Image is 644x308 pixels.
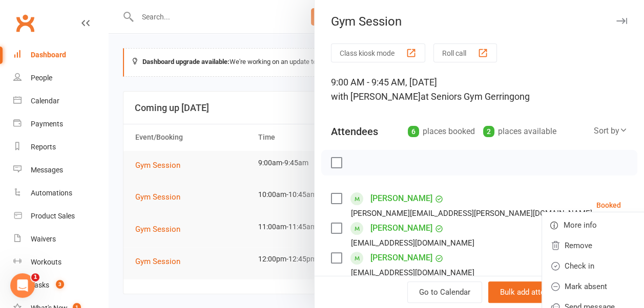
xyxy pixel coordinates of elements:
span: More info [564,219,597,231]
div: [EMAIL_ADDRESS][DOMAIN_NAME] [351,266,474,279]
button: Roll call [433,43,497,62]
button: Class kiosk mode [331,43,425,62]
div: People [31,74,52,82]
div: places available [483,124,556,139]
div: 6 [408,126,419,137]
div: Messages [31,166,63,174]
a: Dashboard [13,43,108,67]
a: Workouts [13,251,108,274]
div: Reports [31,143,56,151]
a: Automations [13,182,108,205]
a: People [13,67,108,90]
div: Waivers [31,235,56,243]
div: Product Sales [31,212,75,220]
div: Booked [596,202,621,209]
a: Messages [13,159,108,182]
a: Calendar [13,90,108,113]
div: places booked [408,124,475,139]
a: Reports [13,136,108,159]
div: Attendees [331,124,378,139]
span: at Seniors Gym Gerringong [421,91,530,102]
a: [PERSON_NAME] [370,220,432,236]
span: 3 [56,280,64,289]
span: 1 [31,273,39,281]
a: Clubworx [12,10,38,36]
div: Sort by [594,124,628,138]
div: Workouts [31,258,61,266]
a: Tasks 3 [13,274,108,297]
a: Waivers [13,228,108,251]
div: Automations [31,189,72,197]
div: 9:00 AM - 9:45 AM, [DATE] [331,75,628,104]
a: Payments [13,113,108,136]
a: Go to Calendar [407,281,482,303]
div: Dashboard [31,51,66,59]
div: 2 [483,126,494,137]
a: [PERSON_NAME] [370,190,432,207]
div: Tasks [31,281,49,289]
div: [PERSON_NAME][EMAIL_ADDRESS][PERSON_NAME][DOMAIN_NAME] [351,207,592,220]
div: Calendar [31,97,59,105]
a: Product Sales [13,205,108,228]
a: [PERSON_NAME] [370,250,432,266]
div: Gym Session [315,14,644,29]
iframe: Intercom live chat [10,273,35,298]
button: Bulk add attendees [488,281,577,303]
span: with [PERSON_NAME] [331,91,421,102]
div: Payments [31,120,63,128]
div: [EMAIL_ADDRESS][DOMAIN_NAME] [351,236,474,250]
